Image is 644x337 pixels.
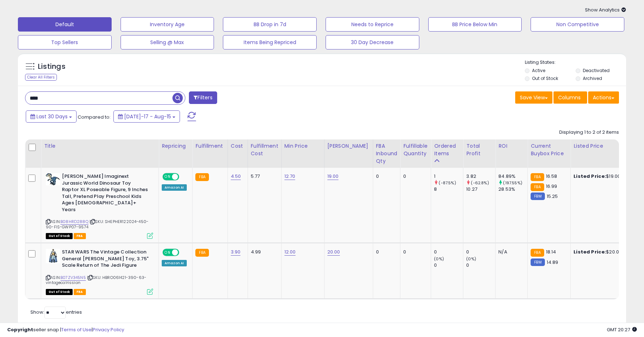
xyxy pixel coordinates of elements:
[163,250,172,256] span: ON
[558,94,581,101] span: Columns
[583,67,610,73] label: Deactivated
[531,249,544,257] small: FBA
[327,173,339,180] a: 19.00
[546,173,557,180] span: 16.58
[434,256,444,262] small: (0%)
[546,183,557,190] span: 16.99
[178,174,190,180] span: OFF
[403,142,428,157] div: Fulfillable Quantity
[26,110,77,123] button: Last 30 Days
[162,142,189,150] div: Repricing
[284,173,296,180] a: 12.70
[403,173,425,180] div: 0
[327,248,340,256] a: 20.00
[466,262,495,269] div: 0
[251,142,278,157] div: Fulfillment Cost
[74,233,86,239] span: FBA
[195,249,209,257] small: FBA
[428,17,522,32] button: BB Price Below Min
[498,186,527,193] div: 28.53%
[162,260,187,266] div: Amazon AI
[113,110,180,123] button: [DATE]-17 - Aug-15
[531,193,545,200] small: FBM
[61,326,92,333] a: Terms of Use
[162,184,187,191] div: Amazon AI
[284,248,296,256] a: 12.00
[532,67,545,73] label: Active
[46,275,146,285] span: | SKU: HBRO061421-390-63-vintagecalrissian
[466,256,476,262] small: (0%)
[466,249,495,255] div: 0
[25,74,57,81] div: Clear All Filters
[376,142,397,165] div: FBA inbound Qty
[531,17,624,32] button: Non Competitive
[62,249,149,271] b: STAR WARS The Vintage Collection General [PERSON_NAME] Toy, 3.75" Scale Return of The Jedi Figure
[439,180,456,186] small: (-87.5%)
[38,62,65,72] h5: Listings
[574,173,633,180] div: $19.00
[532,75,558,81] label: Out of Stock
[121,35,214,49] button: Selling @ Max
[7,327,124,333] div: seller snap | |
[574,173,606,180] b: Listed Price:
[585,6,626,13] span: Show Analytics
[553,91,587,104] button: Columns
[74,289,86,295] span: FBA
[434,262,463,269] div: 0
[503,180,522,186] small: (197.55%)
[515,91,552,104] button: Save View
[434,249,463,255] div: 0
[18,35,112,49] button: Top Sellers
[559,129,619,136] div: Displaying 1 to 2 of 2 items
[124,113,171,120] span: [DATE]-17 - Aug-15
[251,249,276,255] div: 4.99
[531,183,544,191] small: FBA
[466,173,495,180] div: 3.82
[178,250,190,256] span: OFF
[251,173,276,180] div: 5.77
[574,142,635,150] div: Listed Price
[547,193,558,200] span: 15.25
[223,35,317,49] button: Items Being Repriced
[195,142,224,150] div: Fulfillment
[583,75,602,81] label: Archived
[326,35,419,49] button: 30 Day Decrease
[189,91,217,104] button: Filters
[466,186,495,193] div: 10.27
[223,17,317,32] button: BB Drop in 7d
[498,142,525,150] div: ROI
[60,275,86,281] a: B07ZV345N5
[46,249,60,263] img: 51+vgktqGwL._SL40_.jpg
[121,17,214,32] button: Inventory Age
[434,173,463,180] div: 1
[574,249,633,255] div: $20.00
[403,249,425,255] div: 0
[434,142,460,157] div: Ordered Items
[93,326,124,333] a: Privacy Policy
[434,186,463,193] div: 8
[195,173,209,181] small: FBA
[546,248,556,255] span: 18.14
[327,142,370,150] div: [PERSON_NAME]
[498,249,522,255] div: N/A
[46,173,60,185] img: 41KksxbQuTL._SL40_.jpg
[30,309,82,315] span: Show: entries
[498,173,527,180] div: 84.89%
[376,249,395,255] div: 0
[36,113,68,120] span: Last 30 Days
[525,59,626,66] p: Listing States:
[60,219,88,225] a: B08HRD288Q
[531,258,545,266] small: FBM
[326,17,419,32] button: Needs to Reprice
[46,233,73,239] span: All listings that are currently out of stock and unavailable for purchase on Amazon
[574,248,606,255] b: Listed Price:
[231,248,241,256] a: 3.90
[7,326,33,333] strong: Copyright
[376,173,395,180] div: 0
[46,249,153,294] div: ASIN:
[588,91,619,104] button: Actions
[18,17,112,32] button: Default
[466,142,492,157] div: Total Profit
[607,326,637,333] span: 2025-09-15 20:27 GMT
[231,142,245,150] div: Cost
